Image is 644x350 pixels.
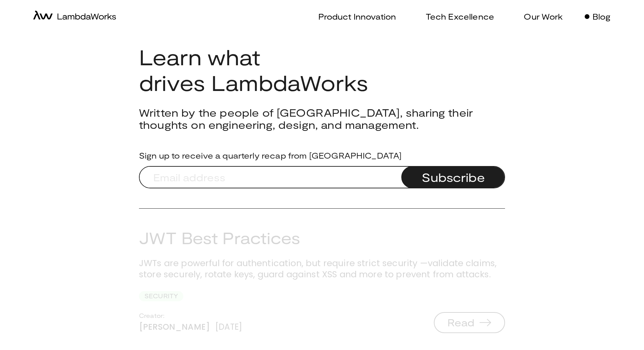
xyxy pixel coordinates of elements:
[139,258,505,280] p: JWTs are powerful for authentication, but require strict security —validate claims, store securel...
[434,312,505,333] button: Read
[418,11,494,21] a: Tech Excellence
[140,167,401,188] input: Email address
[33,10,116,22] a: home-icon
[139,228,300,248] a: JWT Best Practices
[139,312,242,320] div: Creator:
[139,322,210,331] div: [PERSON_NAME]
[318,11,396,21] p: Product Innovation
[426,11,494,21] p: Tech Excellence
[422,171,485,183] span: Subscribe
[592,11,611,21] p: Blog
[139,44,505,95] h1: Learn what drives LambdaWorks
[447,317,475,327] span: Read
[139,106,505,131] h2: Written by the people of [GEOGRAPHIC_DATA], sharing their thoughts on engineering, design, and ma...
[516,11,563,21] a: Our Work
[584,11,611,21] a: Blog
[524,11,563,21] p: Our Work
[215,322,242,331] div: [DATE]
[310,11,396,21] a: Product Innovation
[139,291,183,302] div: Security
[401,166,505,188] button: Subscribe
[139,151,505,161] label: Sign up to receive a quarterly recap from [GEOGRAPHIC_DATA]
